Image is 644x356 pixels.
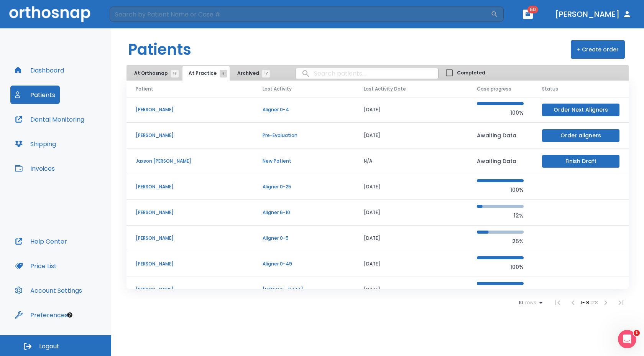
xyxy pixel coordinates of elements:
p: New Patient [263,158,345,165]
button: + Create order [571,40,625,59]
p: 100% [477,262,524,272]
span: 50 [527,6,538,13]
p: Jaxson [PERSON_NAME] [136,158,244,165]
input: Search by Patient Name or Case # [110,7,491,22]
button: Finish Draft [542,155,619,168]
button: Order Next Aligners [542,104,619,116]
button: [PERSON_NAME] [552,7,635,21]
span: rows [523,300,536,305]
span: Last Activity [263,86,292,92]
p: [PERSON_NAME] [136,235,244,242]
span: 1 [634,330,640,336]
p: Awaiting Data [477,131,524,140]
p: [MEDICAL_DATA] [263,286,345,293]
p: Aligner 0-49 [263,260,345,267]
button: Patients [10,86,60,104]
p: [PERSON_NAME] [136,286,244,293]
p: Awaiting Data [477,157,524,166]
iframe: Intercom live chat [618,330,636,348]
div: Tooltip anchor [66,311,73,318]
span: Last Activity Date [364,86,406,92]
span: 10 [519,300,523,305]
button: Account Settings [10,281,87,300]
p: Pre-Evaluation [263,132,345,139]
span: 16 [171,70,179,77]
button: Shipping [10,135,61,153]
span: At Orthosnap [134,70,175,77]
p: Aligner 0-4 [263,106,345,113]
span: Patient [136,86,153,92]
span: 1 - 8 [581,299,590,306]
button: Invoices [10,159,59,178]
td: [DATE] [355,174,468,200]
p: 100% [477,185,524,194]
button: Order aligners [542,129,619,142]
p: [PERSON_NAME] [136,106,244,113]
span: Completed [457,69,485,76]
td: N/A [355,148,468,174]
td: [DATE] [355,277,468,303]
button: Preferences [10,306,72,324]
img: Orthosnap [9,6,90,22]
span: 17 [262,70,270,77]
h1: Patients [128,38,191,61]
p: [PERSON_NAME] [136,209,244,216]
button: Dental Monitoring [10,110,89,129]
span: of 8 [590,299,598,306]
p: Aligner 0-5 [263,235,345,242]
button: Price List [10,257,61,275]
p: 100% [477,288,524,297]
span: Logout [39,342,59,351]
button: Help Center [10,232,72,251]
td: [DATE] [355,123,468,148]
span: 8 [220,70,227,77]
span: Case progress [477,86,511,92]
p: [PERSON_NAME] [136,183,244,190]
span: Status [542,86,558,92]
p: [PERSON_NAME] [136,260,244,267]
span: Archived [237,70,266,77]
button: Dashboard [10,61,69,79]
p: 25% [477,237,524,246]
p: Aligner 6-10 [263,209,345,216]
td: [DATE] [355,226,468,251]
p: [PERSON_NAME] [136,132,244,139]
td: [DATE] [355,200,468,226]
span: At Practice [189,70,223,77]
td: [DATE] [355,251,468,277]
p: 100% [477,108,524,117]
p: 12% [477,211,524,220]
input: search [296,66,438,81]
div: tabs [128,66,274,81]
p: Aligner 0-25 [263,183,345,190]
td: [DATE] [355,97,468,123]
